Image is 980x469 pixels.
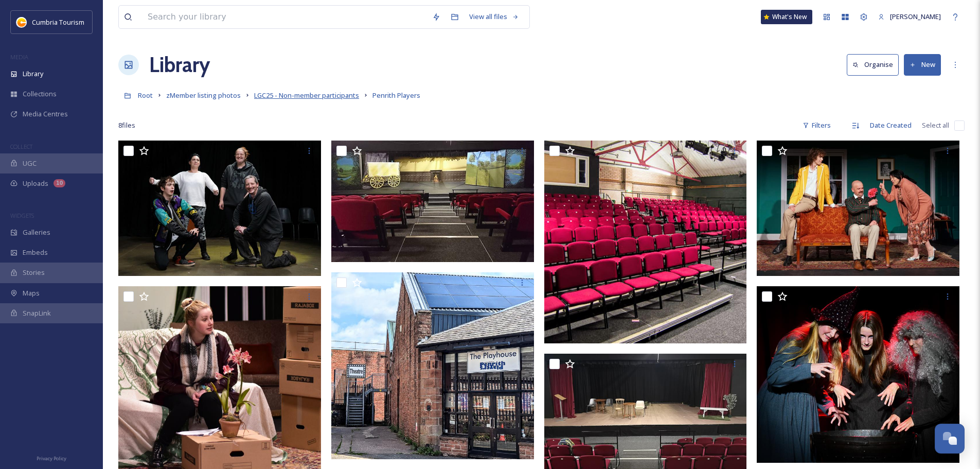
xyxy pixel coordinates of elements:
[865,115,917,135] div: Date Created
[10,212,34,219] span: WIDGETS
[138,91,153,100] span: Root
[23,228,50,237] span: Galleries
[166,89,241,101] a: zMember listing photos
[118,120,135,130] span: 8 file s
[935,424,965,454] button: Open Chat
[254,89,359,101] a: LGC25 - Non-member participants
[10,53,28,61] span: MEDIA
[23,69,43,79] span: Library
[10,143,32,150] span: COLLECT
[142,6,427,28] input: Search your library
[23,89,57,99] span: Collections
[32,18,84,27] span: Cumbria Tourism
[797,115,836,135] div: Filters
[331,141,534,262] img: Penrith Players (7).jpg
[149,49,210,80] a: Library
[873,7,946,27] a: [PERSON_NAME]
[372,91,420,100] span: Penrith Players
[37,451,66,464] a: Privacy Policy
[23,268,45,277] span: Stories
[23,109,68,119] span: Media Centres
[331,272,534,459] img: Penrith Players (1).jpg
[464,7,524,27] a: View all files
[16,17,27,27] img: images.jpg
[118,141,321,276] img: Penrith Players (4).JPG
[544,141,747,343] img: Penrith Players (2).jpg
[166,91,241,100] span: zMember listing photos
[23,288,40,298] span: Maps
[757,286,959,463] img: Penrith Players.jpg
[23,179,48,188] span: Uploads
[761,10,812,24] a: What's New
[23,308,51,318] span: SnapLink
[254,91,359,100] span: LGC25 - Non-member participants
[54,179,65,187] div: 10
[372,89,420,101] a: Penrith Players
[922,120,949,130] span: Select all
[23,159,37,168] span: UGC
[37,455,66,462] span: Privacy Policy
[847,54,899,75] button: Organise
[23,248,48,257] span: Embeds
[138,89,153,101] a: Root
[904,54,941,75] button: New
[890,12,941,21] span: [PERSON_NAME]
[757,141,959,276] img: Penrith Players (3).JPG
